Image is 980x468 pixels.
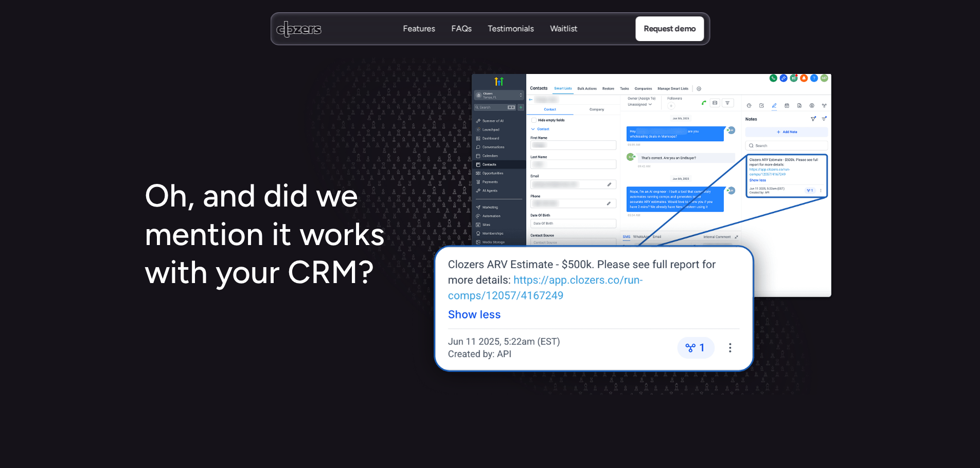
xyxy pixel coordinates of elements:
[451,34,471,46] p: FAQs
[550,23,577,34] p: Waitlist
[635,16,704,41] a: Request demo
[488,34,533,46] p: Testimonials
[550,34,577,46] p: Waitlist
[488,23,533,34] p: Testimonials
[403,23,435,35] a: FeaturesFeatures
[403,34,435,46] p: Features
[451,23,471,34] p: FAQs
[451,23,471,35] a: FAQsFAQs
[403,23,435,34] p: Features
[644,22,696,35] p: Request demo
[145,177,391,291] h1: Oh, and did we mention it works with your CRM?
[550,23,577,35] a: WaitlistWaitlist
[488,23,533,35] a: TestimonialsTestimonials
